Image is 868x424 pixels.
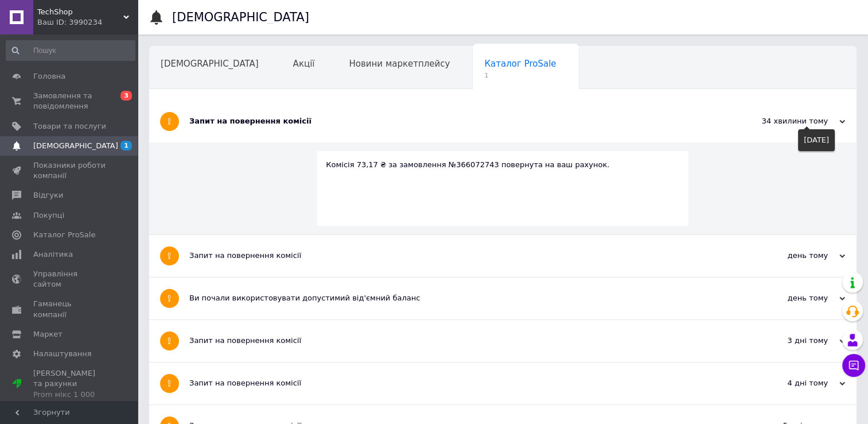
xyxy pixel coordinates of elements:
div: 34 хвилини тому [730,116,845,126]
span: Каталог ProSale [484,59,556,69]
span: Новини маркетплейсу [349,59,450,69]
span: 1 [484,71,556,80]
button: Чат з покупцем [842,354,865,377]
span: Аналітика [33,249,73,260]
span: Відгуки [33,190,63,201]
div: Комісія 73,17 ₴ за замовлення №366072743 повернута на ваш рахунок. [326,160,680,170]
div: [DATE] [798,129,835,151]
div: 3 дні тому [730,336,845,346]
span: Маркет [33,329,63,340]
div: Prom мікс 1 000 [33,390,106,400]
span: TechShop [37,7,123,17]
div: Запит на повернення комісії [189,378,730,388]
span: [DEMOGRAPHIC_DATA] [33,141,118,151]
span: Покупці [33,210,64,221]
span: Замовлення та повідомлення [33,91,106,111]
span: Управління сайтом [33,269,106,290]
span: Акції [293,59,315,69]
div: Запит на повернення комісії [189,116,730,126]
h1: [DEMOGRAPHIC_DATA] [172,10,309,24]
div: 4 дні тому [730,378,845,388]
input: Пошук [6,40,135,61]
span: 1 [120,141,132,151]
span: Гаманець компанії [33,299,106,319]
span: Показники роботи компанії [33,160,106,181]
div: Запит на повернення комісії [189,336,730,346]
span: 3 [120,91,132,101]
div: день тому [730,293,845,303]
div: Ваш ID: 3990234 [37,17,138,28]
span: Каталог ProSale [33,230,95,240]
span: [PERSON_NAME] та рахунки [33,368,106,400]
div: Запит на повернення комісії [189,250,730,261]
span: Головна [33,71,65,82]
div: Ви почали використовувати допустимий від'ємний баланс [189,293,730,303]
span: [DEMOGRAPHIC_DATA] [161,59,259,69]
span: Налаштування [33,349,92,359]
div: день тому [730,250,845,261]
span: Товари та послуги [33,121,106,132]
